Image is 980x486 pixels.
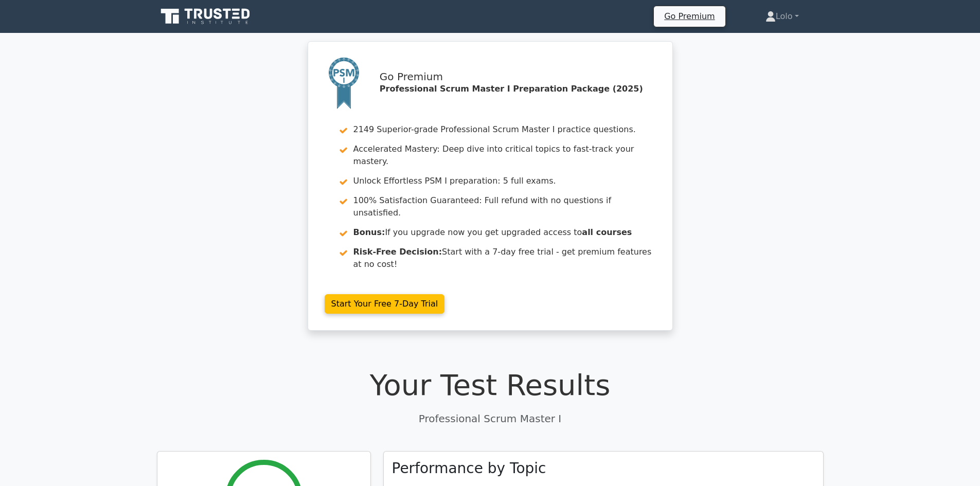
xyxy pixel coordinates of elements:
h3: Performance by Topic [392,460,546,477]
a: Start Your Free 7-Day Trial [325,294,445,314]
p: Professional Scrum Master I [157,411,824,426]
a: Go Premium [658,9,721,23]
a: Lolo [741,6,824,27]
h1: Your Test Results [157,368,824,402]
